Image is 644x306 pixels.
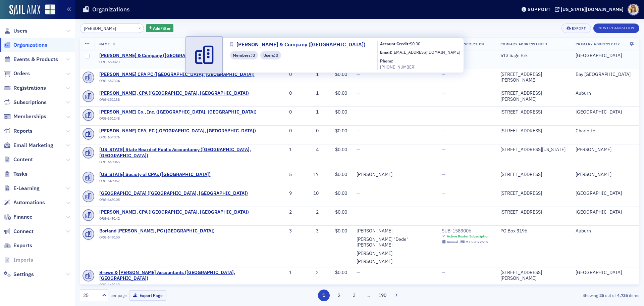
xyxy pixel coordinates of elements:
[576,42,620,46] span: Primary Address City
[377,290,388,301] button: 190
[9,5,40,15] img: SailAMX
[99,90,249,96] span: Gerald A. Mattson, CPA (Auburn, AL)
[99,190,248,196] a: [GEOGRAPHIC_DATA] ([GEOGRAPHIC_DATA], [GEOGRAPHIC_DATA])
[13,242,32,249] span: Exports
[4,56,58,63] a: Events & Products
[335,128,347,134] span: $0.00
[99,172,211,178] a: [US_STATE] Society of CPAs ([GEOGRAPHIC_DATA])
[99,228,215,234] a: Borland [PERSON_NAME], PC ([GEOGRAPHIC_DATA])
[628,4,639,15] span: Profile
[268,90,292,96] div: 0
[4,142,53,149] a: Email Marketing
[4,256,33,264] a: Imports
[230,51,258,59] div: Members: 0
[99,109,257,115] a: [PERSON_NAME] Co., Inc. ([GEOGRAPHIC_DATA], [GEOGRAPHIC_DATA])
[99,190,248,196] span: Auburn University College of Business (Auburn University, AL)
[99,147,259,159] a: [US_STATE] State Board of Public Accountancy ([GEOGRAPHIC_DATA], [GEOGRAPHIC_DATA])
[268,172,292,178] div: 5
[561,6,624,12] div: [US_STATE][DOMAIN_NAME]
[442,71,445,77] span: —
[572,27,586,30] div: Export
[4,185,40,192] a: E-Learning
[233,52,253,58] span: Members :
[99,97,249,104] div: ORG-651138
[13,228,34,235] span: Connect
[348,290,360,301] button: 3
[447,234,489,238] div: Active Roster Subscription
[357,109,360,115] span: —
[616,292,629,298] strong: 4,735
[318,290,330,301] button: 1
[357,236,432,248] div: [PERSON_NAME] "Dede" [PERSON_NAME]
[4,213,33,221] a: Finance
[99,235,215,242] div: ORG-649150
[357,146,360,152] span: —
[99,60,214,67] div: ORG-650823
[301,72,319,78] div: 1
[500,209,566,215] div: [STREET_ADDRESS]
[357,251,392,257] a: [PERSON_NAME]
[598,292,605,298] strong: 25
[442,209,445,215] span: —
[13,70,30,77] span: Orders
[99,282,259,289] div: ORG-649168
[99,72,255,78] a: [PERSON_NAME] CPA PC ([GEOGRAPHIC_DATA], [GEOGRAPHIC_DATA])
[442,128,445,134] span: —
[4,228,34,235] a: Connect
[92,5,130,13] h1: Organizations
[99,90,249,96] a: [PERSON_NAME], CPA ([GEOGRAPHIC_DATA], [GEOGRAPHIC_DATA])
[301,209,319,215] div: 2
[13,170,28,178] span: Tasks
[13,213,33,221] span: Finance
[4,170,28,178] a: Tasks
[13,84,46,92] span: Registrations
[99,42,110,46] span: Name
[442,90,445,96] span: —
[129,290,166,301] button: Export Page
[99,228,215,234] span: Borland Benefield, PC (Auburn)
[99,209,249,215] a: [PERSON_NAME], CPA ([GEOGRAPHIC_DATA], [GEOGRAPHIC_DATA])
[268,147,292,153] div: 1
[13,99,47,106] span: Subscriptions
[268,128,292,134] div: 0
[500,270,566,281] div: [STREET_ADDRESS][PERSON_NAME]
[447,240,458,244] div: Annual
[335,269,347,275] span: $0.00
[500,190,566,196] div: [STREET_ADDRESS]
[301,190,319,196] div: 10
[13,142,53,149] span: Email Marketing
[458,292,639,298] div: Showing out of items
[4,242,32,249] a: Exports
[40,4,55,16] a: View Homepage
[500,72,566,83] div: [STREET_ADDRESS][PERSON_NAME]
[301,147,319,153] div: 4
[380,41,410,46] b: Account Credit:
[576,90,634,96] div: Auburn
[500,109,566,115] div: [STREET_ADDRESS]
[268,270,292,276] div: 1
[99,135,256,142] div: ORG-654976
[335,190,347,196] span: $0.00
[99,209,249,215] span: Billy E. Blount, Jr., CPA (Jacksonville, AL)
[593,25,639,31] a: New Organization
[263,52,276,58] span: Users :
[576,209,634,215] div: [GEOGRAPHIC_DATA]
[357,269,360,275] span: —
[99,79,255,85] div: ORG-657334
[380,49,392,55] b: Email:
[13,127,33,135] span: Reports
[442,228,489,234] div: SUB-1583006
[230,41,370,49] a: [PERSON_NAME] & Company ([GEOGRAPHIC_DATA])
[110,292,127,298] label: per page
[335,71,347,77] span: $0.00
[99,198,248,204] div: ORG-649105
[576,172,634,178] div: [PERSON_NAME]
[99,72,255,78] span: Gerald W. Rigby CPA PC (Bay Saint Louis, MS)
[576,128,634,134] div: Charlotte
[500,128,566,134] div: [STREET_ADDRESS]
[13,113,46,120] span: Memberships
[357,228,392,234] a: [PERSON_NAME]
